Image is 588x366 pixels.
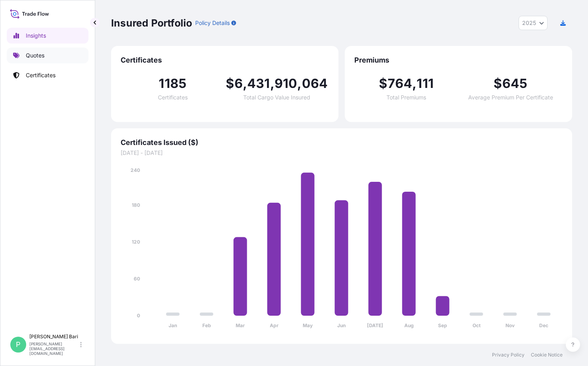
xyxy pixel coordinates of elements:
tspan: Jan [169,322,177,328]
span: , [243,77,247,90]
tspan: Feb [202,322,211,328]
span: 111 [417,77,434,90]
span: P [16,341,21,349]
p: Insured Portfolio [111,17,192,29]
span: Total Premiums [386,95,426,100]
tspan: Oct [473,322,481,328]
tspan: 60 [134,276,140,282]
tspan: Mar [236,322,245,328]
span: , [297,77,302,90]
tspan: Apr [270,322,279,328]
a: Quotes [7,48,88,63]
tspan: 120 [132,239,140,245]
span: , [270,77,275,90]
a: Insights [7,28,88,44]
span: 645 [502,77,528,90]
button: Year Selector [519,16,548,30]
p: Quotes [26,51,44,59]
span: [DATE] - [DATE] [121,149,563,157]
span: Certificates Issued ($) [121,138,563,147]
span: 2025 [522,19,536,27]
span: 6 [234,77,243,90]
span: $ [379,77,387,90]
span: , [412,77,417,90]
p: [PERSON_NAME] Bari [29,334,79,340]
span: $ [494,77,502,90]
p: Policy Details [195,19,230,27]
tspan: [DATE] [367,322,383,328]
p: [PERSON_NAME][EMAIL_ADDRESS][DOMAIN_NAME] [29,341,79,356]
tspan: Nov [505,322,515,328]
span: 764 [388,77,413,90]
tspan: 0 [137,313,140,318]
tspan: Aug [404,322,414,328]
span: 910 [275,77,298,90]
span: Certificates [158,95,188,100]
span: Total Cargo Value Insured [243,95,310,100]
a: Cookie Notice [531,352,563,358]
span: 1185 [159,77,186,90]
span: 064 [302,77,328,90]
tspan: May [303,322,313,328]
a: Privacy Policy [492,352,525,358]
span: Certificates [121,55,329,65]
a: Certificates [7,67,88,83]
span: $ [226,77,234,90]
tspan: Jun [337,322,346,328]
tspan: 240 [131,167,140,173]
tspan: Dec [539,322,548,328]
span: Average Premium Per Certificate [468,95,553,100]
p: Insights [26,32,46,40]
tspan: 180 [132,202,140,208]
tspan: Sep [438,322,447,328]
span: Premiums [354,55,563,65]
span: 431 [247,77,270,90]
p: Certificates [26,71,56,79]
